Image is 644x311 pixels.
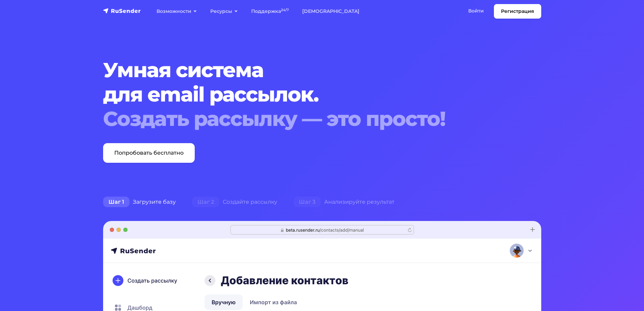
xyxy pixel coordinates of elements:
[295,4,366,18] a: [DEMOGRAPHIC_DATA]
[103,197,129,207] span: Шаг 1
[293,197,321,207] span: Шаг 3
[103,143,195,163] a: Попробовать бесплатно
[285,195,403,209] div: Анализируйте результат
[184,195,285,209] div: Создайте рассылку
[204,4,244,18] a: Ресурсы
[281,8,289,12] sup: 24/7
[494,4,541,19] a: Регистрация
[150,4,204,18] a: Возможности
[103,58,504,131] h1: Умная система для email рассылок.
[244,4,295,18] a: Поддержка24/7
[103,7,141,14] img: RuSender
[95,195,184,209] div: Загрузите базу
[461,4,491,18] a: Войти
[192,197,219,207] span: Шаг 2
[103,107,504,131] div: Создать рассылку — это просто!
